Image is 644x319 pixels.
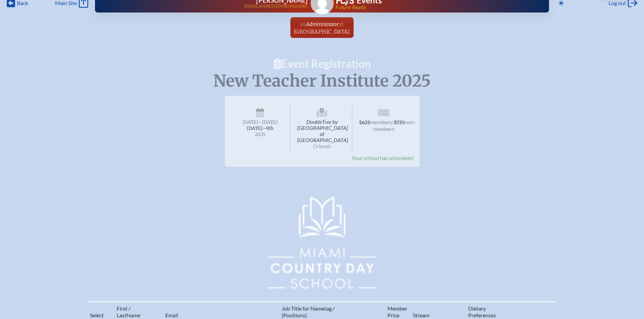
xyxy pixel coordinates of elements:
span: Price [387,312,399,318]
span: [DATE] [242,119,258,125]
span: $625 [359,120,370,126]
span: at [339,20,344,27]
span: Last [117,312,126,318]
span: –[DATE] [258,119,278,125]
span: [DATE]–⁠9th [247,126,273,131]
span: Your school has attendees! [352,155,414,161]
p: New Teacher Institute 2025 [144,72,501,90]
span: / [392,119,394,125]
a: asAdministratorat[GEOGRAPHIC_DATA] [291,17,353,38]
span: DoubleTree by [GEOGRAPHIC_DATA] at [GEOGRAPHIC_DATA] [292,105,352,152]
span: Select [90,312,104,318]
span: Administrator [306,21,339,27]
p: [EMAIL_ADDRESS][DOMAIN_NAME] [244,4,308,8]
span: First / [117,305,130,312]
span: members [370,119,392,125]
span: ary Preferences [468,305,496,318]
span: Orlando [313,143,331,149]
span: er [403,305,407,312]
span: as [300,20,306,27]
span: [GEOGRAPHIC_DATA] [294,28,350,35]
span: non-members [373,119,416,132]
span: 2025 [236,132,285,137]
span: $725 [394,120,405,126]
img: Miami Country Day School [268,197,376,289]
span: Future Ready [336,5,527,10]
